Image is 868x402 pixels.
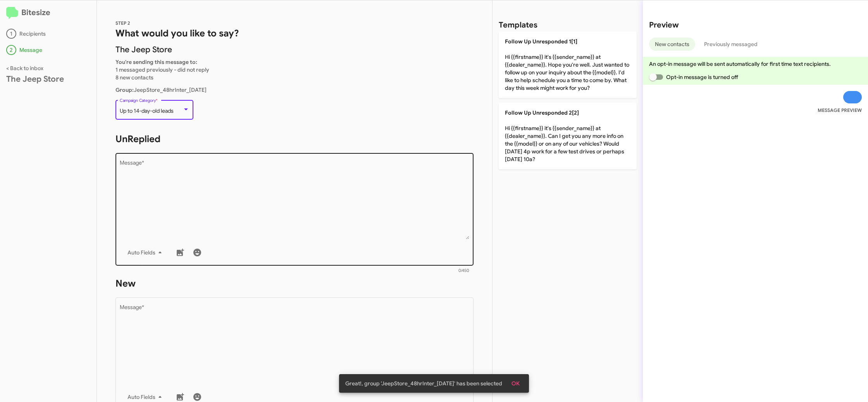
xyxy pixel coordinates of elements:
[6,45,16,55] div: 2
[505,376,526,390] button: OK
[115,58,197,65] b: You're sending this message to:
[6,29,90,39] div: Recipients
[6,7,90,19] h2: Bitesize
[505,38,577,45] span: Follow Up Unresponded 1[1]
[704,38,758,51] span: Previously messaged
[115,27,474,40] h1: What would you like to say?
[818,107,862,114] small: MESSAGE PREVIEW
[655,38,689,51] span: New contacts
[649,60,862,68] p: An opt-in message will be sent automatically for first time text recipients.
[6,29,16,39] div: 1
[115,20,130,26] span: STEP 2
[345,380,502,387] span: Great!, group 'JeepStore_48hrInter_[DATE]' has been selected
[505,109,579,116] span: Follow Up Unresponded 2[2]
[499,103,637,169] p: Hi {{firstname}} it's {{sender_name}} at {{dealer_name}}. Can I get you any more info on the {{mo...
[511,376,520,390] span: OK
[127,246,165,259] span: Auto Fields
[6,45,90,55] div: Message
[120,107,174,114] span: Up to 14-day-old leads
[115,86,134,93] b: Group:
[649,19,862,31] h2: Preview
[6,75,90,83] div: The Jeep Store
[115,133,474,145] h1: UnReplied
[698,38,763,51] button: Previously messaged
[115,277,474,290] h1: New
[115,86,207,93] span: JeepStore_48hrInter_[DATE]
[6,65,43,72] a: < Back to inbox
[666,72,738,82] span: Opt-in message is turned off
[499,19,537,31] h2: Templates
[115,46,474,53] p: The Jeep Store
[499,31,637,98] p: Hi {{firstname}} it's {{sender_name}} at {{dealer_name}}. Hope you're well. Just wanted to follow...
[458,268,469,273] mat-hint: 0/450
[121,246,171,259] button: Auto Fields
[115,66,209,73] span: 1 messaged previously - did not reply
[6,7,18,19] img: logo-minimal.svg
[115,74,153,81] span: 8 new contacts
[649,38,695,51] button: New contacts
